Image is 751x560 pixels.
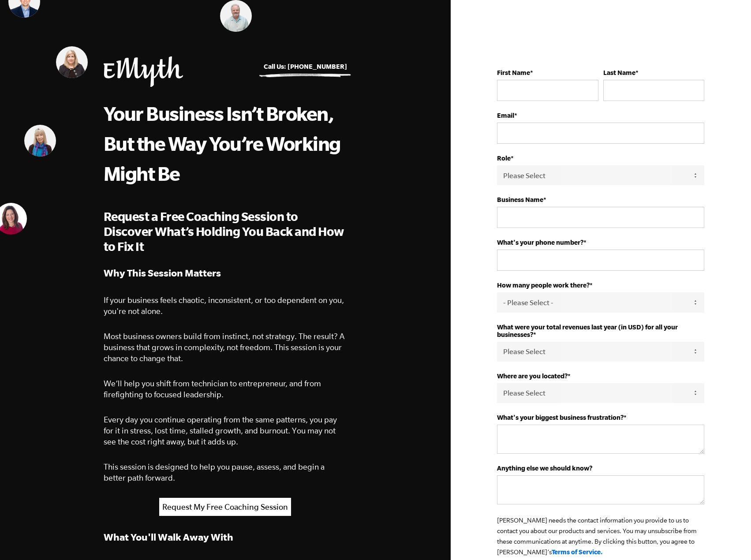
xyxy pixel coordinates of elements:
strong: Business Name [497,196,543,203]
img: Tricia Amara, EMyth Business Coach [56,46,88,78]
p: [PERSON_NAME] needs the contact information you provide to us to contact you about our products a... [497,515,704,557]
strong: Anything else we should know? [497,464,592,472]
span: We’ll help you shift from technician to entrepreneur, and from firefighting to focused leadership. [104,379,321,399]
a: Call Us: [PHONE_NUMBER] [264,63,347,70]
strong: Where are you located? [497,372,568,380]
span: Most business owners build from instinct, not strategy. The result? A business that grows in comp... [104,332,344,363]
span: Every day you continue operating from the same patterns, you pay for it in stress, lost time, sta... [104,415,337,446]
img: Mary Rydman, EMyth Business Coach [24,125,56,157]
a: Terms of Service. [552,548,603,556]
img: EMyth [104,56,183,87]
strong: How many people work there? [497,281,590,289]
strong: Last Name [603,69,635,76]
span: Request a Free Coaching Session to Discover What’s Holding You Back and How to Fix It [104,209,344,253]
strong: First Name [497,69,530,76]
strong: Why This Session Matters [104,267,221,278]
span: This session is designed to help you pause, assess, and begin a better path forward. [104,462,325,482]
span: Your Business Isn’t Broken, But the Way You’re Working Might Be [104,102,340,184]
iframe: Chat Widget [707,518,751,560]
strong: What were your total revenues last year (in USD) for all your businesses? [497,323,678,338]
span: If your business feels chaotic, inconsistent, or too dependent on you, you're not alone. [104,295,344,316]
strong: What's your phone number? [497,239,583,246]
strong: Role [497,154,511,162]
strong: Email [497,112,514,119]
strong: What's your biggest business frustration? [497,414,624,421]
strong: What You'll Walk Away With [104,531,233,542]
a: Request My Free Coaching Session [159,498,291,516]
